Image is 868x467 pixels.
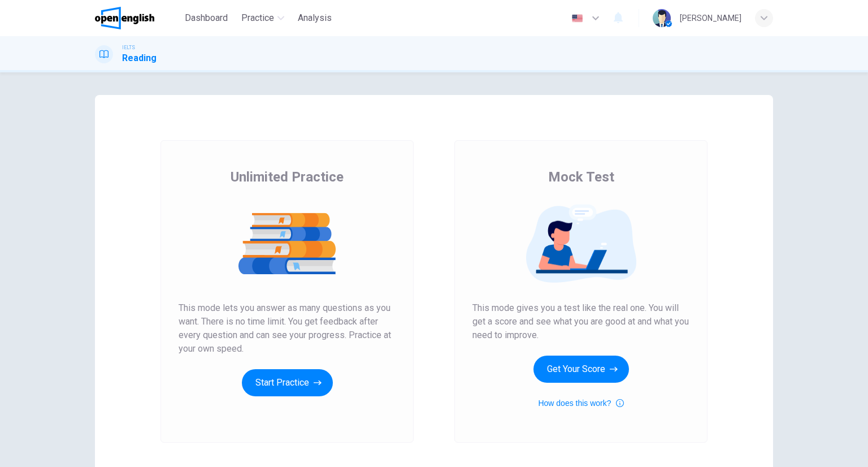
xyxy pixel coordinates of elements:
[185,11,228,25] span: Dashboard
[548,168,614,186] span: Mock Test
[122,44,135,51] span: IELTS
[298,11,332,25] span: Analysis
[293,8,336,28] button: Analysis
[180,8,232,28] button: Dashboard
[533,356,629,383] button: Get Your Score
[680,11,741,25] div: [PERSON_NAME]
[472,301,689,342] span: This mode gives you a test like the real one. You will get a score and see what you are good at a...
[242,369,333,396] button: Start Practice
[95,7,180,29] a: OpenEnglish logo
[179,301,396,356] span: This mode lets you answer as many questions as you want. There is no time limit. You get feedback...
[241,11,274,25] span: Practice
[237,8,289,28] button: Practice
[653,9,671,27] img: Profile picture
[231,168,344,186] span: Unlimited Practice
[95,7,154,29] img: OpenEnglish logo
[122,51,157,65] h1: Reading
[570,14,584,23] img: en
[538,396,623,410] button: How does this work?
